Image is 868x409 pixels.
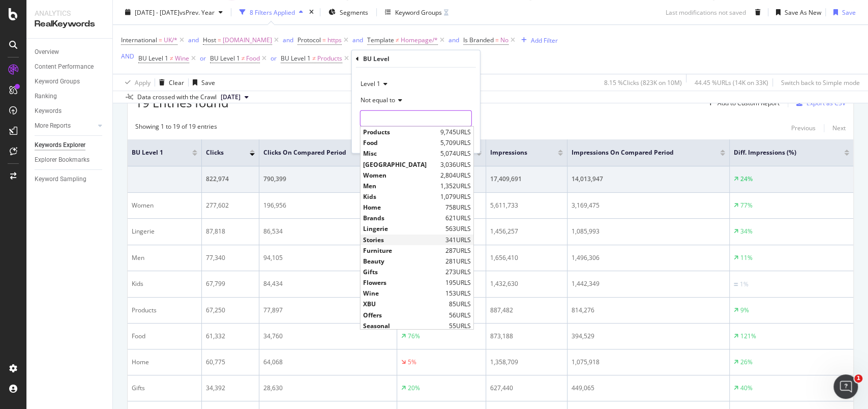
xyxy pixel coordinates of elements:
button: and [352,35,363,45]
span: Segments [340,8,368,16]
span: Host [203,36,216,44]
span: Women [363,170,438,179]
div: 1% [740,280,749,289]
span: 563 URLS [445,224,471,233]
div: Food [132,332,197,341]
div: BU Level [363,54,390,63]
span: Seasonal [363,321,446,330]
div: Explorer Bookmarks [35,155,89,165]
span: Level 1 [361,79,380,88]
span: Food [363,138,438,147]
button: Save As New [772,4,821,20]
span: 273 URLS [445,268,471,276]
span: Template [367,36,394,44]
span: Products [363,128,438,136]
button: Save [189,74,215,91]
div: 77,340 [206,253,255,262]
div: 28,630 [263,384,393,393]
span: Misc [363,149,438,158]
a: Ranking [35,91,105,102]
div: 790,399 [263,174,393,184]
span: 1,352 URLS [440,182,471,190]
span: 195 URLS [445,278,471,287]
span: = [495,36,499,44]
span: = [322,36,326,44]
div: Women [132,201,197,210]
div: Previous [791,124,816,132]
span: 3,036 URLS [440,160,471,168]
span: [DATE] - [DATE] [135,8,179,16]
span: Stories [363,235,443,244]
div: 449,065 [572,384,725,393]
div: Save [842,8,856,16]
span: 758 URLS [445,203,471,212]
div: Overview [35,47,59,57]
div: 44.45 % URLs ( 14K on 33K ) [695,78,768,86]
button: Previous [791,122,816,134]
div: Content Performance [35,62,94,72]
div: Data crossed with the Crawl [137,93,217,102]
div: Analytics [35,8,104,18]
div: 196,956 [263,201,393,210]
div: 8 Filters Applied [250,8,295,16]
span: 56 URLS [449,310,471,319]
div: 34% [740,227,753,236]
a: Keyword Groups [35,76,105,87]
span: Wine [175,51,189,66]
div: 814,276 [572,306,725,315]
span: 1 [854,374,862,383]
span: 621 URLS [445,214,471,222]
div: Men [132,253,197,262]
button: Keyword Groups [381,4,453,20]
img: Equal [734,283,738,286]
span: 9,745 URLS [440,128,471,136]
a: Keywords [35,106,105,116]
button: or [271,53,277,63]
div: More Reports [35,121,71,131]
span: BU Level 1 [281,54,311,63]
span: 2,804 URLS [440,170,471,179]
div: Save As New [785,8,821,16]
span: https [327,33,342,47]
div: Switch back to Simple mode [781,78,860,86]
div: AND [121,52,134,61]
span: Furniture [363,246,443,254]
button: Switch back to Simple mode [777,74,860,91]
div: 394,529 [572,332,725,341]
button: 8 Filters Applied [235,4,307,20]
span: Flowers [363,278,443,287]
span: XBU [363,300,446,308]
span: International [121,36,157,44]
div: 60,775 [206,358,255,367]
div: Save [201,78,215,86]
div: 822,974 [206,174,255,184]
div: 87,818 [206,227,255,236]
span: Kids [363,192,438,201]
span: Home [363,203,443,212]
button: Next [832,122,846,134]
div: 34,392 [206,384,255,393]
div: 1,656,410 [490,253,563,262]
button: or [200,53,206,63]
div: 77,897 [263,306,393,315]
span: Impressions On Compared Period [572,148,705,157]
div: or [200,54,206,63]
span: Clicks [206,148,234,157]
span: Clicks On Compared Period [263,148,372,157]
a: Overview [35,47,105,57]
div: times [307,7,316,17]
div: and [283,36,293,44]
button: Add Filter [517,34,558,46]
span: Offers [363,310,446,319]
div: and [448,36,459,44]
span: = [159,36,162,44]
div: 34,760 [263,332,393,341]
div: 67,250 [206,306,255,315]
div: Add to Custom Report [717,100,780,106]
span: Homepage/* [401,33,438,47]
button: and [188,35,199,45]
span: Brands [363,214,443,222]
span: ≠ [312,54,316,63]
div: Ranking [35,91,57,102]
div: 277,602 [206,201,255,210]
